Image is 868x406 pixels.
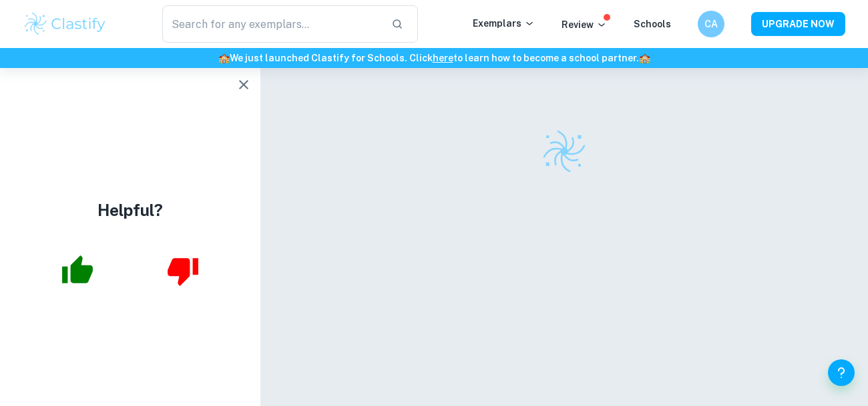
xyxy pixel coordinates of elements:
input: Search for any exemplars... [162,5,381,43]
button: CA [698,11,724,37]
img: Clastify logo [23,11,107,37]
button: Help and Feedback [828,359,855,386]
img: Clastify logo [541,128,588,175]
a: here [433,53,453,63]
button: UPGRADE NOW [751,12,845,36]
p: Review [562,17,607,32]
a: Schools [634,19,671,29]
p: Exemplars [473,16,535,31]
span: 🏫 [218,53,230,63]
span: 🏫 [639,53,650,63]
h4: Helpful? [97,198,163,222]
h6: We just launched Clastify for Schools. Click to learn how to become a school partner. [3,51,865,65]
h6: CA [704,17,719,31]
